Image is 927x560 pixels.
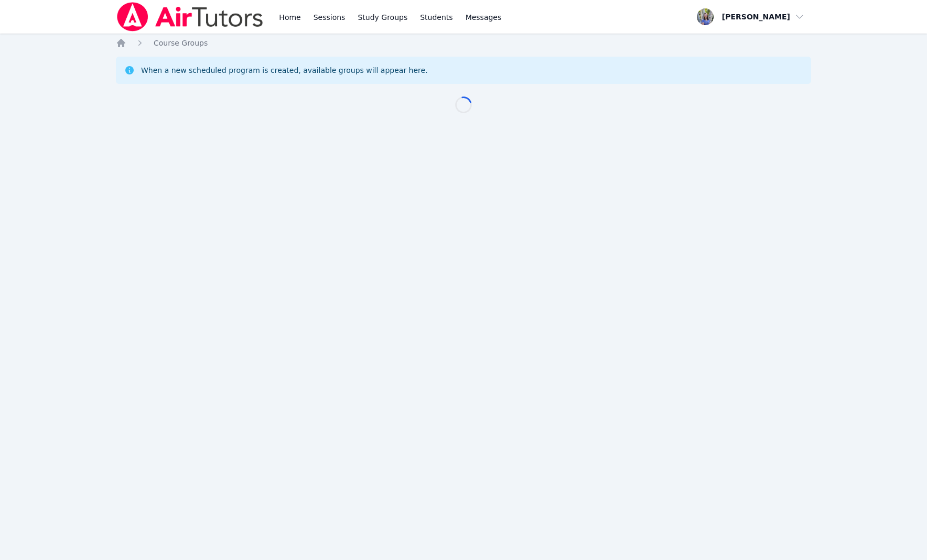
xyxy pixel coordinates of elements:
img: Air Tutors [116,2,264,31]
div: When a new scheduled program is created, available groups will appear here. [141,65,428,76]
span: Course Groups [154,39,208,47]
a: Course Groups [154,38,208,48]
nav: Breadcrumb [116,38,811,48]
span: Messages [466,12,502,23]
